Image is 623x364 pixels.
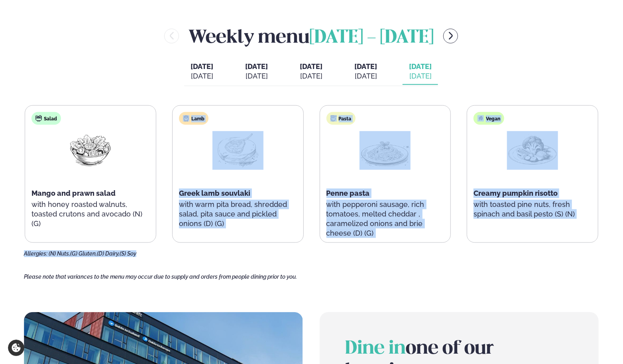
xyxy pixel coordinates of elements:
[179,200,297,228] p: with warm pita bread, shredded salad, pita sauce and pickled onions (D) (G)
[330,115,337,122] img: pasta.svg
[184,59,220,85] button: [DATE] [DATE]
[97,250,120,257] span: (D) Dairy,
[474,189,558,197] span: Creamy pumpkin risotto
[443,29,458,43] button: menu-btn-right
[300,62,322,71] span: [DATE]
[409,71,432,81] div: [DATE]
[354,71,377,81] div: [DATE]
[189,23,434,49] h2: Weekly menu
[65,131,116,168] img: Salad.png
[164,29,179,43] button: menu-btn-left
[474,112,504,125] div: Vegan
[31,112,61,125] div: Salad
[360,131,411,168] img: Spagetti.png
[179,189,250,197] span: Greek lamb souvlaki
[326,200,444,238] p: with pepperoni sausage, rich tomatoes, melted cheddar , caramelized onions and brie cheese (D) (G)
[239,59,274,85] button: [DATE] [DATE]
[507,131,558,168] img: Vegan.png
[354,62,377,71] span: [DATE]
[478,115,484,122] img: Vegan.svg
[245,62,268,71] span: [DATE]
[245,71,268,81] div: [DATE]
[120,250,136,257] span: (S) Soy
[24,273,297,280] span: Please note that variances to the menu may occur due to supply and orders from people dining prio...
[348,59,383,85] button: [DATE] [DATE]
[49,250,70,257] span: (N) Nuts,
[70,250,97,257] span: (G) Gluten,
[31,200,149,228] p: with honey roasted walnuts, toasted crutons and avocado (N) (G)
[191,71,213,81] div: [DATE]
[35,115,42,122] img: salad.svg
[403,59,438,85] button: [DATE] [DATE]
[191,62,213,71] span: [DATE]
[326,112,356,125] div: Pasta
[8,340,24,356] a: Cookie settings
[24,250,47,257] span: Allergies:
[326,189,370,197] span: Penne pasta
[293,59,329,85] button: [DATE] [DATE]
[179,112,208,125] div: Lamb
[409,62,432,71] span: [DATE]
[300,71,322,81] div: [DATE]
[212,131,263,168] img: Lamb-Meat.png
[345,340,406,358] span: Dine in
[474,200,592,219] p: with toasted pine nuts, fresh spinach and basil pesto (S) (N)
[31,189,116,197] span: Mango and prawn salad
[309,29,434,47] span: [DATE] - [DATE]
[183,115,189,122] img: Lamb.svg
